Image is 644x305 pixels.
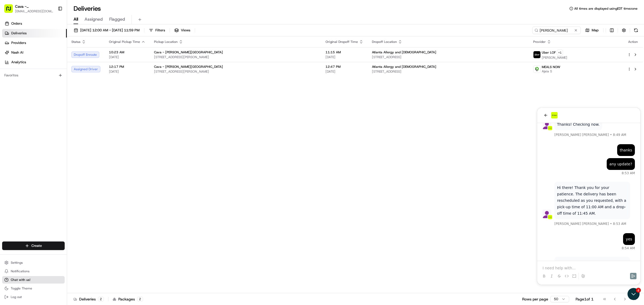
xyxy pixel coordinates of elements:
[2,58,67,66] a: Analytics
[109,65,145,69] span: 12:17 PM
[85,16,103,23] span: Assigned
[113,296,143,302] div: Packages
[372,40,397,44] span: Dropoff Location
[2,48,67,57] a: Nash AI
[154,65,223,69] span: Cava - [PERSON_NAME][GEOGRAPHIC_DATA]
[11,295,22,299] span: Log out
[542,65,560,69] span: MEALS NOW
[154,40,178,44] span: Pickup Location
[372,65,436,69] span: Atlanta Allergy and [DEMOGRAPHIC_DATA]
[71,40,80,44] span: Status
[109,69,145,74] span: [DATE]
[11,21,22,26] span: Orders
[325,55,363,59] span: [DATE]
[533,66,540,73] img: melas_now_logo.png
[11,50,23,55] span: Nash AI
[74,16,78,23] span: All
[2,2,56,15] button: Cava - [PERSON_NAME][GEOGRAPHIC_DATA][EMAIL_ADDRESS][DOMAIN_NAME]
[2,276,65,284] button: Chat with us!
[632,27,640,34] button: Refresh
[2,71,65,80] div: Favorites
[537,108,640,285] iframe: Customer support window
[15,9,53,13] button: [EMAIL_ADDRESS][DOMAIN_NAME]
[137,297,143,302] div: 2
[11,40,26,45] span: Providers
[2,29,67,38] a: Deliveries
[98,297,104,302] div: 2
[11,31,27,36] span: Deliveries
[2,285,65,292] button: Toggle Theme
[74,296,104,302] div: Deliveries
[15,4,53,9] button: Cava - [PERSON_NAME][GEOGRAPHIC_DATA]
[627,287,641,302] iframe: Open customer support
[2,19,67,28] a: Orders
[172,27,193,34] button: Views
[522,296,548,302] p: Rows per page
[181,28,190,33] span: Views
[109,55,145,59] span: [DATE]
[109,40,140,44] span: Original Pickup Time
[11,261,23,265] span: Settings
[2,241,65,250] button: Create
[154,50,223,54] span: Cava - [PERSON_NAME][GEOGRAPHIC_DATA]
[542,69,560,73] span: Ajaia S
[325,40,358,44] span: Original Dropoff Time
[574,6,638,11] span: All times are displayed using EDT timezone
[154,55,317,59] span: [STREET_ADDRESS][PERSON_NAME]
[532,27,581,34] input: Type to search
[325,50,363,54] span: 11:15 AM
[583,27,601,34] button: Map
[2,259,65,266] button: Settings
[557,50,563,55] button: +1
[109,50,145,54] span: 10:23 AM
[11,269,30,273] span: Notifications
[533,51,540,58] img: uber-new-logo.jpeg
[627,40,639,44] div: Action
[154,69,317,74] span: [STREET_ADDRESS][PERSON_NAME]
[71,27,142,34] button: [DATE] 12:00 AM - [DATE] 11:59 PM
[2,293,65,301] button: Log out
[31,243,42,248] span: Create
[74,4,101,13] h1: Deliveries
[2,267,65,275] button: Notifications
[11,286,32,291] span: Toggle Theme
[325,69,363,74] span: [DATE]
[325,65,363,69] span: 12:47 PM
[11,278,30,282] span: Chat with us!
[372,55,525,59] span: [STREET_ADDRESS]
[576,296,594,302] div: Page 1 of 1
[533,40,546,44] span: Provider
[542,55,567,60] span: [PERSON_NAME]
[372,50,436,54] span: Atlanta Allergy and [DEMOGRAPHIC_DATA]
[147,27,167,34] button: Filters
[155,28,165,33] span: Filters
[80,28,140,33] span: [DATE] 12:00 AM - [DATE] 11:59 PM
[11,60,26,65] span: Analytics
[542,50,556,55] span: Uber LOF
[592,28,599,33] span: Map
[109,16,125,23] span: Flagged
[372,69,525,74] span: [STREET_ADDRESS]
